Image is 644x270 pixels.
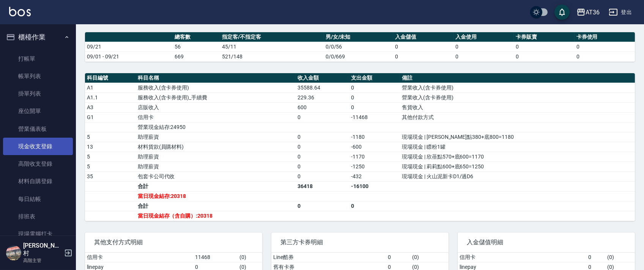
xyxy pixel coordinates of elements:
th: 收入金額 [296,73,350,83]
td: G1 [85,112,136,122]
td: 45/11 [220,42,324,52]
button: 登出 [606,5,635,19]
td: 店販收入 [136,102,296,112]
td: ( 0 ) [238,253,262,262]
td: -1180 [349,132,400,142]
td: 服務收入(含卡券使用) [136,83,296,93]
td: 營業收入(含卡券使用) [400,93,635,102]
td: 0 [386,253,411,262]
span: 其他支付方式明細 [94,239,253,246]
th: 卡券販賣 [514,32,574,42]
img: Logo [9,7,31,16]
td: 營業收入(含卡券使用) [400,83,635,93]
a: 打帳單 [3,50,73,67]
td: 09/21 [85,42,173,52]
td: 助理薪資 [136,132,296,142]
td: 35 [85,171,136,181]
td: 56 [173,42,220,52]
td: 0 [514,52,574,61]
span: 入金儲值明細 [467,239,626,246]
td: 現場現金 | 欣蓓點570+底600=1170 [400,152,635,162]
th: 科目編號 [85,73,136,83]
td: 11468 [193,253,238,262]
a: 現場電腦打卡 [3,225,73,243]
td: 現場現金 | 瞟粉1罐 [400,142,635,152]
a: 座位開單 [3,102,73,120]
td: 5 [85,162,136,171]
td: 0 [453,42,514,52]
td: 0 [296,132,350,142]
td: -1170 [349,152,400,162]
td: 0 [296,152,350,162]
td: 5 [85,132,136,142]
td: -11468 [349,112,400,122]
p: 高階主管 [23,257,62,264]
td: ( 0 ) [605,253,635,262]
th: 總客數 [173,32,220,42]
th: 男/女/未知 [324,32,393,42]
table: a dense table [85,32,635,62]
button: save [554,5,570,20]
td: 信用卡 [458,253,586,262]
td: -1250 [349,162,400,171]
td: 0 [296,201,350,211]
td: 0/0/669 [324,52,393,61]
a: 現金收支登錄 [3,138,73,155]
td: 當日現金結存（含自購）:20318 [136,211,296,221]
td: 0 [453,52,514,61]
td: A3 [85,102,136,112]
td: -16100 [349,181,400,191]
td: 5 [85,152,136,162]
td: 35588.64 [296,83,350,93]
td: 0 [296,112,350,122]
td: 13 [85,142,136,152]
td: 信用卡 [136,112,296,122]
td: 0 [349,83,400,93]
button: AT36 [573,5,603,20]
td: 現場現金 | 火山泥新卡D1/過D6 [400,171,635,181]
table: a dense table [85,73,635,221]
a: 高階收支登錄 [3,155,73,173]
th: 支出金額 [349,73,400,83]
h5: [PERSON_NAME]村 [23,242,62,257]
td: 0 [349,102,400,112]
a: 材料自購登錄 [3,173,73,190]
td: 0 [296,142,350,152]
td: 0 [514,42,574,52]
td: 服務收入(含卡券使用)_手續費 [136,93,296,102]
th: 科目名稱 [136,73,296,83]
th: 指定客/不指定客 [220,32,324,42]
th: 入金儲值 [393,32,453,42]
a: 營業儀表板 [3,120,73,138]
a: 排班表 [3,208,73,225]
td: 521/148 [220,52,324,61]
th: 入金使用 [453,32,514,42]
td: 0/0/56 [324,42,393,52]
td: 現場現金 | 莉莉點600+底650=1250 [400,162,635,171]
th: 備註 [400,73,635,83]
td: A1.1 [85,93,136,102]
a: 帳單列表 [3,67,73,85]
td: 0 [393,52,453,61]
td: 0 [393,42,453,52]
th: 卡券使用 [575,32,635,42]
td: 0 [349,201,400,211]
td: 0 [575,42,635,52]
td: 09/01 - 09/21 [85,52,173,61]
a: 每日結帳 [3,190,73,208]
td: 0 [349,93,400,102]
td: 助理薪資 [136,152,296,162]
a: 掛單列表 [3,85,73,102]
td: -600 [349,142,400,152]
td: 合計 [136,201,296,211]
td: 營業現金結存:24950 [136,122,296,132]
td: 當日現金結存:20318 [136,191,296,201]
button: 櫃檯作業 [3,27,73,47]
td: -432 [349,171,400,181]
td: 現場現金 | [PERSON_NAME]點380+底800=1180 [400,132,635,142]
img: Person [6,245,21,261]
td: 合計 [136,181,296,191]
td: 信用卡 [85,253,193,262]
td: 600 [296,102,350,112]
td: A1 [85,83,136,93]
